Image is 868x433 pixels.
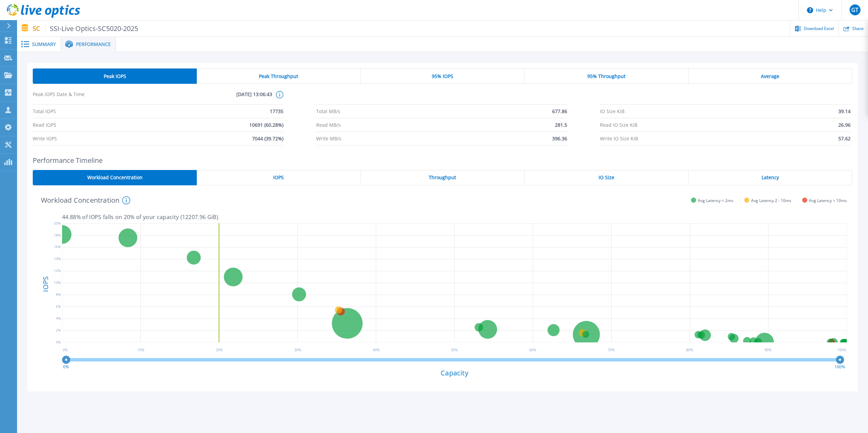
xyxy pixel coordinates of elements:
[686,347,693,352] text: 80 %
[751,198,791,203] span: Avg Latency 2 - 10ms
[56,304,61,309] text: 6%
[804,27,834,31] span: Download Excel
[837,347,846,352] text: 100 %
[600,132,638,145] span: Write IO Size KiB
[152,91,272,104] span: [DATE] 13:06:43
[600,118,637,132] span: Read IO Size KiB
[63,364,69,370] text: 0%
[42,259,49,310] h4: IOPS
[45,25,138,32] span: SSI-Live Optics-SC5020-2025
[552,105,567,118] span: 677.86
[762,175,779,180] span: Latency
[33,91,152,104] span: Peak IOPS Date & Time
[54,221,61,226] text: 20%
[252,132,283,145] span: 7044 (39.72%)
[838,105,851,118] span: 39.14
[529,347,536,352] text: 60 %
[76,42,111,47] span: Performance
[835,364,845,370] text: 100%
[56,316,61,321] text: 4%
[33,132,57,145] span: Write IOPS
[432,74,453,79] span: 95% IOPS
[33,25,138,32] p: SC
[62,369,847,377] h4: Capacity
[33,105,56,118] span: Total IOPS
[451,347,458,352] text: 50 %
[809,198,847,203] span: Avg Latency > 10ms
[87,175,143,180] span: Workload Concentration
[54,257,61,261] text: 14%
[316,105,340,118] span: Total MB/s
[838,132,851,145] span: 57.62
[33,156,852,164] h2: Performance Timeline
[851,7,858,13] span: GT
[41,196,130,204] h4: Workload Concentration
[273,175,284,180] span: IOPS
[429,175,456,180] span: Throughput
[249,118,283,132] span: 10691 (60.28%)
[54,245,61,249] text: 16%
[33,118,56,132] span: Read IOPS
[599,175,614,180] span: IO Size
[852,27,864,31] span: Share
[600,105,624,118] span: IO Size KiB
[259,74,298,79] span: Peak Throughput
[838,118,851,132] span: 26.96
[764,347,771,352] text: 90 %
[316,118,341,132] span: Read MB/s
[555,118,567,132] span: 281.5
[587,74,626,79] span: 95% Throughput
[552,132,567,145] span: 396.36
[32,42,56,47] span: Summary
[373,347,380,352] text: 40 %
[698,198,733,203] span: Avg Latency < 2ms
[761,74,779,79] span: Average
[56,292,61,297] text: 8%
[63,347,68,352] text: 0 %
[104,74,126,79] span: Peak IOPS
[54,233,61,237] text: 18%
[608,347,615,352] text: 70 %
[56,328,61,333] text: 2%
[56,340,61,344] text: 0%
[316,132,341,145] span: Write MB/s
[270,105,283,118] span: 17735
[216,347,223,352] text: 20 %
[294,347,301,352] text: 30 %
[138,347,145,352] text: 10 %
[62,214,847,220] p: 44.88 % of IOPS falls on 20 % of your capacity ( 12207.96 GiB )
